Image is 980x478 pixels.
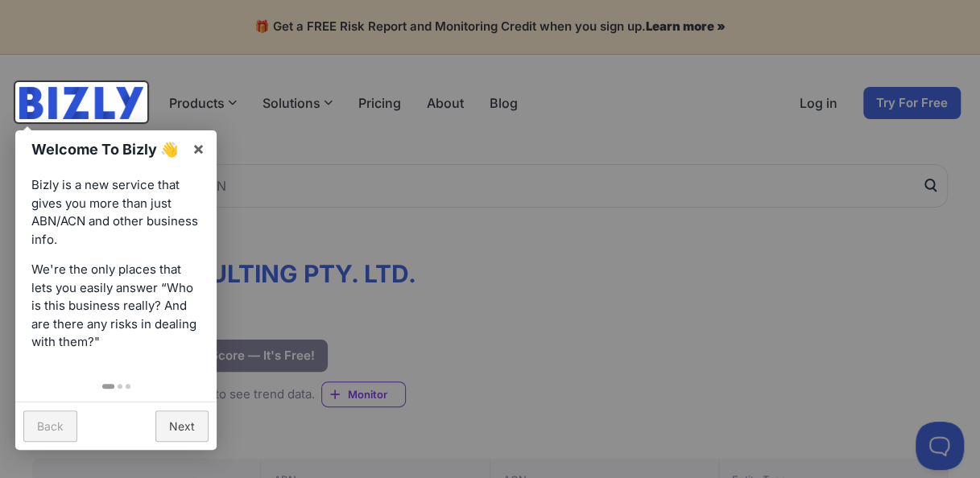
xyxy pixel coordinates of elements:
[31,138,184,160] h1: Welcome To Bizly 👋
[180,130,217,167] a: ×
[155,410,209,442] a: Next
[31,261,201,352] p: We're the only places that lets you easily answer “Who is this business really? And are there any...
[23,410,77,442] a: Back
[31,176,201,249] p: Bizly is a new service that gives you more than just ABN/ACN and other business info.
